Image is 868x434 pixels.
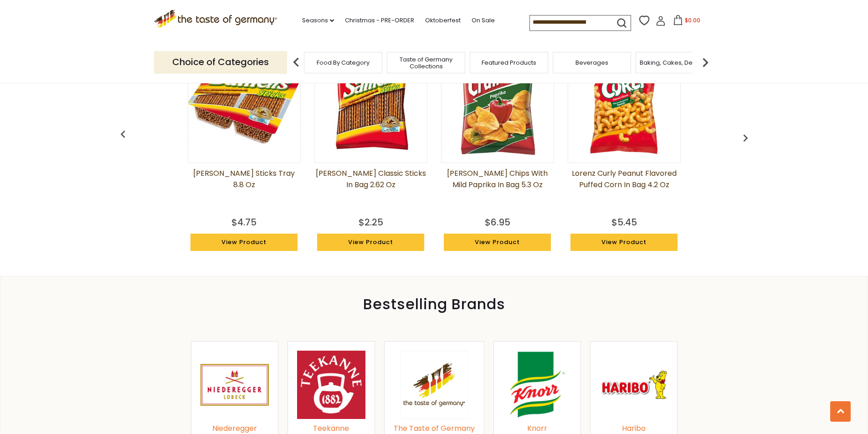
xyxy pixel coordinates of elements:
[738,131,753,145] img: previous arrow
[503,351,571,419] img: Knorr
[568,43,680,155] img: Lorenz Curly Peanut Flavored Puffed Corn in Bag 4.2 oz
[444,234,551,251] a: View Product
[297,351,365,419] img: Teekanne
[314,168,427,213] a: [PERSON_NAME] Classic Sticks in Bag 2.62 oz
[575,59,608,66] a: Beverages
[116,127,130,142] img: previous arrow
[154,51,287,73] p: Choice of Categories
[315,43,427,155] img: Lorenz Saltletts Classic Sticks in Bag 2.62 oz
[611,215,637,229] div: $5.45
[425,15,461,26] a: Oktoberfest
[685,16,700,24] span: $0.00
[231,215,257,229] div: $4.75
[441,168,554,213] a: [PERSON_NAME] Chips with Mild Paprika in Bag 5.3 oz
[302,15,334,26] a: Seasons
[394,351,475,419] a: The Taste of Germany
[190,234,298,251] a: View Product
[345,15,414,26] a: Christmas - PRE-ORDER
[400,351,468,419] img: The Taste of Germany
[442,43,554,155] img: Lorenz Crunch Chips with Mild Paprika in Bag 5.3 oz
[570,234,678,251] a: View Product
[600,351,668,419] img: Haribo
[482,59,536,66] a: Featured Products
[668,15,706,29] button: $0.00
[640,59,710,66] a: Baking, Cakes, Desserts
[359,215,383,229] div: $2.25
[390,56,462,70] a: Taste of Germany Collections
[485,215,510,229] div: $6.95
[287,53,305,71] img: previous arrow
[317,59,370,66] a: Food By Category
[568,168,681,213] a: Lorenz Curly Peanut Flavored Puffed Corn in Bag 4.2 oz
[188,43,300,155] img: Lorenz Saltletts Sticks Tray 8.8 oz
[472,15,495,26] a: On Sale
[188,168,301,213] a: [PERSON_NAME] Sticks Tray 8.8 oz
[696,53,714,71] img: next arrow
[0,299,868,309] div: Bestselling Brands
[317,234,425,251] a: View Product
[200,351,269,419] img: Niederegger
